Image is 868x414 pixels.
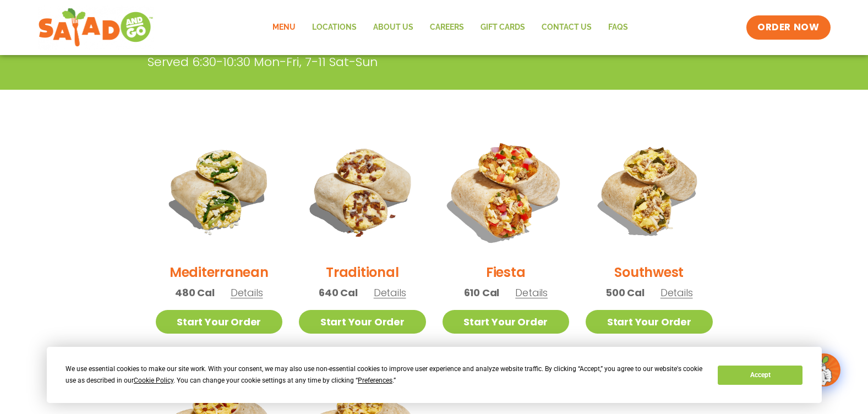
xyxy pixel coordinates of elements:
[358,377,392,384] span: Preferences
[515,286,548,299] span: Details
[660,286,693,299] span: Details
[614,263,684,282] h2: Southwest
[148,53,637,71] p: Served 6:30-10:30 Mon-Fri, 7-11 Sat-Sun
[65,363,705,386] div: We use essential cookies to make our site work. With your consent, we may also use non-essential ...
[605,285,645,300] span: 500 Cal
[299,127,426,254] img: Product photo for Traditional
[586,127,713,254] img: Product photo for Southwest
[600,15,636,40] a: FAQs
[374,286,406,299] span: Details
[718,366,803,385] button: Accept
[175,285,215,300] span: 480 Cal
[134,377,173,384] span: Cookie Policy
[264,15,636,40] nav: Menu
[533,15,600,40] a: Contact Us
[170,263,269,282] h2: Mediterranean
[38,6,154,50] img: new-SAG-logo-768×292
[264,15,304,40] a: Menu
[586,310,713,334] a: Start Your Order
[443,310,570,334] a: Start Your Order
[422,15,472,40] a: Careers
[746,15,830,40] a: ORDER NOW
[431,116,580,265] img: Product photo for Fiesta
[486,263,526,282] h2: Fiesta
[472,15,533,40] a: GIFT CARDS
[231,286,263,299] span: Details
[299,310,426,334] a: Start Your Order
[156,310,283,334] a: Start Your Order
[319,285,358,300] span: 640 Cal
[47,347,822,403] div: Cookie Consent Prompt
[757,21,819,34] span: ORDER NOW
[326,263,398,282] h2: Traditional
[464,285,500,300] span: 610 Cal
[156,127,283,254] img: Product photo for Mediterranean Breakfast Burrito
[809,355,839,385] img: wpChatIcon
[304,15,365,40] a: Locations
[365,15,422,40] a: About Us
